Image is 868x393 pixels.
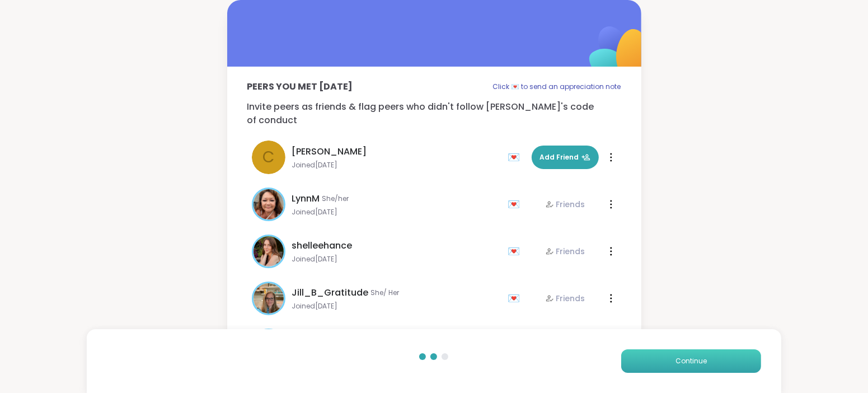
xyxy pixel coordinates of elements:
[254,236,284,266] img: shelleehance
[292,302,501,311] span: Joined [DATE]
[247,80,353,93] p: Peers you met [DATE]
[254,283,284,314] img: Jill_B_Gratitude
[292,255,501,264] span: Joined [DATE]
[508,195,525,213] div: 💌
[292,192,320,205] span: LynnM
[675,356,707,366] span: Continue
[540,152,590,162] span: Add Friend
[322,194,349,203] span: She/her
[262,146,274,169] span: C
[545,246,585,257] div: Friends
[292,208,501,217] span: Joined [DATE]
[292,239,353,252] span: shelleehance
[508,289,525,307] div: 💌
[371,288,400,297] span: She/ Her
[508,148,525,166] div: 💌
[254,189,284,219] img: LynnM
[247,100,621,127] p: Invite peers as friends & flag peers who didn't follow [PERSON_NAME]'s code of conduct
[508,242,525,260] div: 💌
[545,199,585,210] div: Friends
[493,80,621,93] p: Click 💌 to send an appreciation note
[292,145,367,158] span: [PERSON_NAME]
[545,293,585,304] div: Friends
[621,349,761,373] button: Continue
[532,146,599,169] button: Add Friend
[292,286,369,300] span: Jill_B_Gratitude
[292,161,501,170] span: Joined [DATE]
